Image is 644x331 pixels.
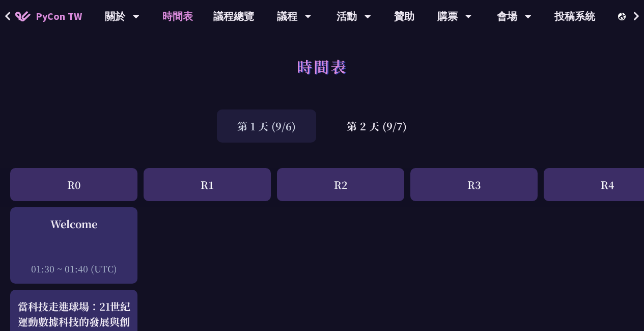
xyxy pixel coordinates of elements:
[10,168,137,201] div: R0
[36,9,82,24] span: PyCon TW
[618,13,628,20] img: Locale Icon
[277,168,404,201] div: R2
[297,51,347,81] h1: 時間表
[144,168,271,201] div: R1
[15,262,132,275] div: 01:30 ~ 01:40 (UTC)
[217,109,316,143] div: 第 1 天 (9/6)
[15,11,31,21] img: Home icon of PyCon TW 2025
[5,4,92,29] a: PyCon TW
[15,216,132,232] div: Welcome
[326,109,427,143] div: 第 2 天 (9/7)
[410,168,538,201] div: R3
